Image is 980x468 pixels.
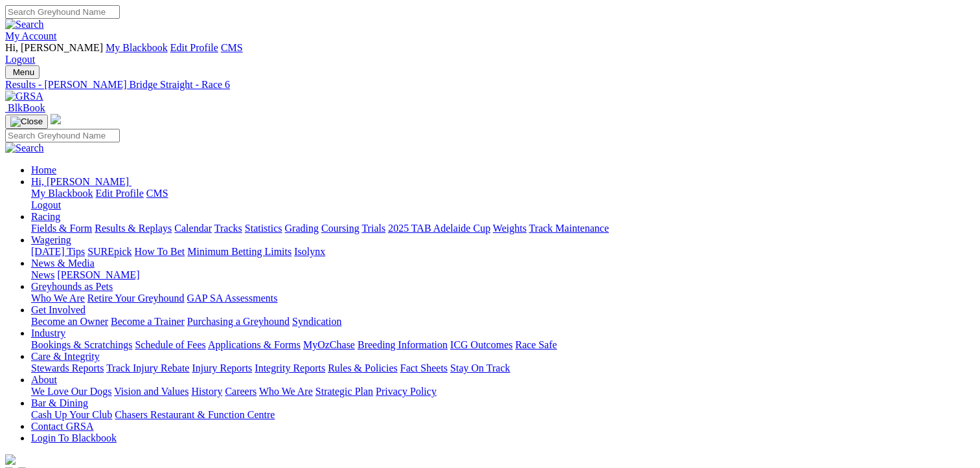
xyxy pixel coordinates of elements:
[31,293,975,304] div: Greyhounds as Pets
[5,42,975,65] div: My Account
[114,386,188,397] a: Vision and Values
[31,269,54,280] a: News
[493,223,527,234] a: Weights
[146,188,168,199] a: CMS
[31,246,85,257] a: [DATE] Tips
[106,362,189,373] a: Track Injury Rebate
[529,223,609,234] a: Track Maintenance
[115,409,275,420] a: Chasers Restaurant & Function Centre
[5,454,16,465] img: logo-grsa-white.png
[31,281,113,292] a: Greyhounds as Pets
[87,246,131,257] a: SUREpick
[328,362,398,373] a: Rules & Policies
[31,421,93,432] a: Contact GRSA
[31,246,975,258] div: Wagering
[285,223,319,234] a: Grading
[187,293,278,304] a: GAP SA Assessments
[5,115,48,129] button: Toggle navigation
[31,397,88,408] a: Bar & Dining
[174,223,212,234] a: Calendar
[31,316,108,327] a: Become an Owner
[31,339,132,350] a: Bookings & Scratchings
[191,386,222,397] a: History
[31,409,112,420] a: Cash Up Your Club
[31,258,95,269] a: News & Media
[31,188,93,199] a: My Blackbook
[170,42,218,53] a: Edit Profile
[245,223,282,234] a: Statistics
[376,386,437,397] a: Privacy Policy
[31,374,57,385] a: About
[208,339,301,350] a: Applications & Forms
[5,65,40,79] button: Toggle navigation
[187,246,291,257] a: Minimum Betting Limits
[5,54,35,65] a: Logout
[51,114,61,124] img: logo-grsa-white.png
[5,42,103,53] span: Hi, [PERSON_NAME]
[315,386,373,397] a: Strategic Plan
[5,91,43,102] img: GRSA
[87,293,185,304] a: Retire Your Greyhound
[187,316,290,327] a: Purchasing a Greyhound
[31,176,131,187] a: Hi, [PERSON_NAME]
[214,223,242,234] a: Tracks
[31,211,60,222] a: Racing
[31,409,975,421] div: Bar & Dining
[31,304,85,315] a: Get Involved
[106,42,168,53] a: My Blackbook
[135,339,205,350] a: Schedule of Fees
[31,339,975,351] div: Industry
[515,339,556,350] a: Race Safe
[255,362,325,373] a: Integrity Reports
[95,223,172,234] a: Results & Replays
[57,269,139,280] a: [PERSON_NAME]
[31,362,975,374] div: Care & Integrity
[111,316,185,327] a: Become a Trainer
[31,223,975,234] div: Racing
[31,223,92,234] a: Fields & Form
[8,102,45,113] span: BlkBook
[321,223,359,234] a: Coursing
[31,362,104,373] a: Stewards Reports
[292,316,341,327] a: Syndication
[10,117,43,127] img: Close
[31,176,129,187] span: Hi, [PERSON_NAME]
[5,19,44,30] img: Search
[225,386,256,397] a: Careers
[31,164,56,175] a: Home
[5,129,120,142] input: Search
[31,328,65,339] a: Industry
[5,30,57,41] a: My Account
[5,102,45,113] a: BlkBook
[5,142,44,154] img: Search
[400,362,448,373] a: Fact Sheets
[361,223,385,234] a: Trials
[31,269,975,281] div: News & Media
[31,351,100,362] a: Care & Integrity
[31,432,117,443] a: Login To Blackbook
[192,362,252,373] a: Injury Reports
[31,234,71,245] a: Wagering
[96,188,144,199] a: Edit Profile
[31,386,975,397] div: About
[31,316,975,328] div: Get Involved
[31,199,61,210] a: Logout
[5,5,120,19] input: Search
[450,362,510,373] a: Stay On Track
[358,339,448,350] a: Breeding Information
[259,386,313,397] a: Who We Are
[5,79,975,91] a: Results - [PERSON_NAME] Bridge Straight - Race 6
[31,386,111,397] a: We Love Our Dogs
[135,246,185,257] a: How To Bet
[450,339,512,350] a: ICG Outcomes
[31,188,975,211] div: Hi, [PERSON_NAME]
[221,42,243,53] a: CMS
[388,223,490,234] a: 2025 TAB Adelaide Cup
[303,339,355,350] a: MyOzChase
[13,67,34,77] span: Menu
[31,293,85,304] a: Who We Are
[294,246,325,257] a: Isolynx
